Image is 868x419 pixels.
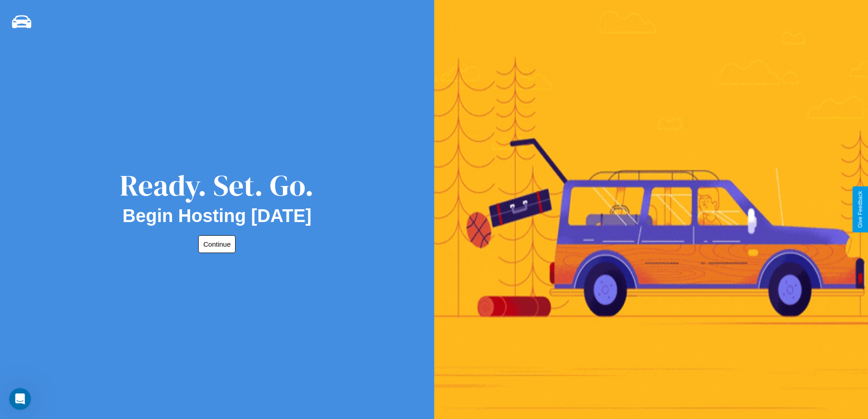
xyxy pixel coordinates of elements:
[198,235,236,253] button: Continue
[120,165,314,206] div: Ready. Set. Go.
[9,388,31,410] iframe: Intercom live chat
[857,191,863,228] div: Give Feedback
[123,206,312,226] h2: Begin Hosting [DATE]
